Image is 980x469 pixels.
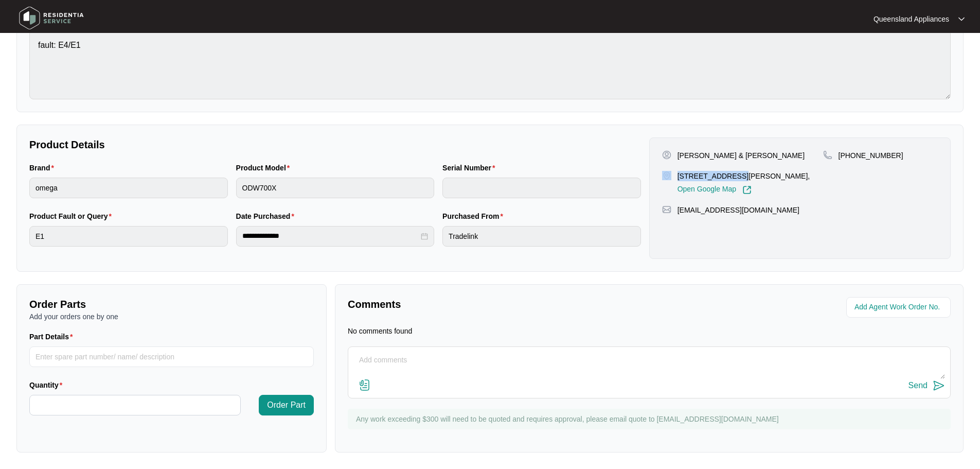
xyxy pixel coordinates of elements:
[678,205,799,215] p: [EMAIL_ADDRESS][DOMAIN_NAME]
[29,30,951,99] textarea: fault: E4/E1
[29,226,228,247] input: Product Fault or Query
[662,150,671,160] img: user-pin
[236,211,298,221] label: Date Purchased
[29,311,314,322] p: Add your orders one by one
[29,297,314,311] p: Order Parts
[933,379,945,392] img: send-icon.svg
[823,150,832,160] img: map-pin
[874,14,949,24] p: Queensland Appliances
[236,163,294,173] label: Product Model
[678,185,752,195] a: Open Google Map
[442,178,641,198] input: Serial Number
[908,381,928,390] div: Send
[678,150,805,161] p: [PERSON_NAME] & [PERSON_NAME]
[854,301,945,314] input: Add Agent Work Order No.
[29,332,77,342] label: Part Details
[839,150,903,161] p: [PHONE_NUMBER]
[359,379,371,391] img: file-attachment-doc.svg
[29,163,58,173] label: Brand
[29,211,116,221] label: Product Fault or Query
[742,185,752,195] img: Link-External
[267,399,306,411] span: Order Part
[15,3,87,33] img: residentia service logo
[958,16,965,22] img: dropdown arrow
[356,414,946,424] p: Any work exceeding $300 will need to be quoted and requires approval, please email quote to [EMAI...
[348,326,412,336] p: No comments found
[662,205,671,214] img: map-pin
[242,231,419,241] input: Date Purchased
[236,178,435,198] input: Product Model
[29,137,641,152] p: Product Details
[908,379,945,393] button: Send
[442,226,641,247] input: Purchased From
[442,163,499,173] label: Serial Number
[678,171,810,181] p: [STREET_ADDRESS][PERSON_NAME],
[348,297,642,311] p: Comments
[662,171,671,180] img: map-pin
[29,346,314,367] input: Part Details
[259,395,314,415] button: Order Part
[442,211,507,221] label: Purchased From
[29,178,228,198] input: Brand
[30,395,240,415] input: Quantity
[29,380,66,390] label: Quantity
